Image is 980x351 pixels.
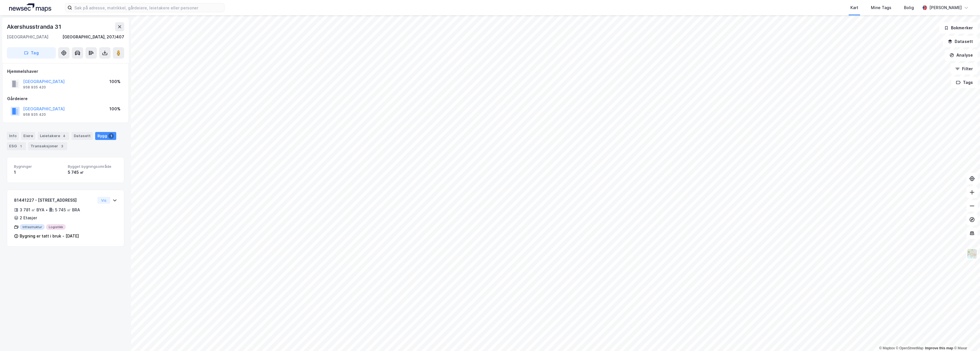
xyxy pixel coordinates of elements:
[21,132,35,140] div: Eiere
[109,106,121,112] div: 100%
[952,324,980,351] div: Kontrollprogram for chat
[68,169,117,176] div: 5 745 ㎡
[20,214,37,221] div: 2 Etasjer
[28,142,67,150] div: Transaksjoner
[904,4,914,11] div: Bolig
[72,3,224,12] input: Søk på adresse, matrikkel, gårdeiere, leietakere eller personer
[950,63,978,75] button: Filter
[23,85,46,90] div: 958 935 420
[7,47,56,59] button: Tag
[7,142,26,150] div: ESG
[850,4,858,11] div: Kart
[952,324,980,351] iframe: Chat Widget
[62,34,124,40] div: [GEOGRAPHIC_DATA], 207/407
[23,112,46,117] div: 958 935 420
[20,233,79,239] div: Bygning er tatt i bruk - [DATE]
[871,4,891,11] div: Mine Tags
[59,143,65,149] div: 3
[95,132,116,140] div: Bygg
[55,207,80,213] div: 5 745 ㎡ BRA
[108,133,114,139] div: 1
[20,207,44,213] div: 3 781 ㎡ BYA
[109,78,121,85] div: 100%
[14,197,95,204] div: 81441227 - [STREET_ADDRESS]
[943,36,978,47] button: Datasett
[925,346,953,350] a: Improve this map
[896,346,924,350] a: OpenStreetMap
[72,132,93,140] div: Datasett
[7,68,124,75] div: Hjemmelshaver
[46,208,48,212] div: •
[38,132,69,140] div: Leietakere
[14,169,63,176] div: 1
[9,3,51,12] img: logo.a4113a55bc3d86da70a041830d287a7e.svg
[18,143,24,149] div: 1
[68,164,117,169] span: Bygget bygningsområde
[939,22,978,34] button: Bokmerker
[7,132,19,140] div: Info
[951,77,978,88] button: Tags
[945,49,978,61] button: Analyse
[61,133,67,139] div: 4
[929,4,962,11] div: [PERSON_NAME]
[97,197,110,204] button: Vis
[879,346,895,350] a: Mapbox
[14,164,63,169] span: Bygninger
[7,34,48,40] div: [GEOGRAPHIC_DATA]
[967,248,977,259] img: Z
[7,22,62,31] div: Akershusstranda 31
[7,95,124,102] div: Gårdeiere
